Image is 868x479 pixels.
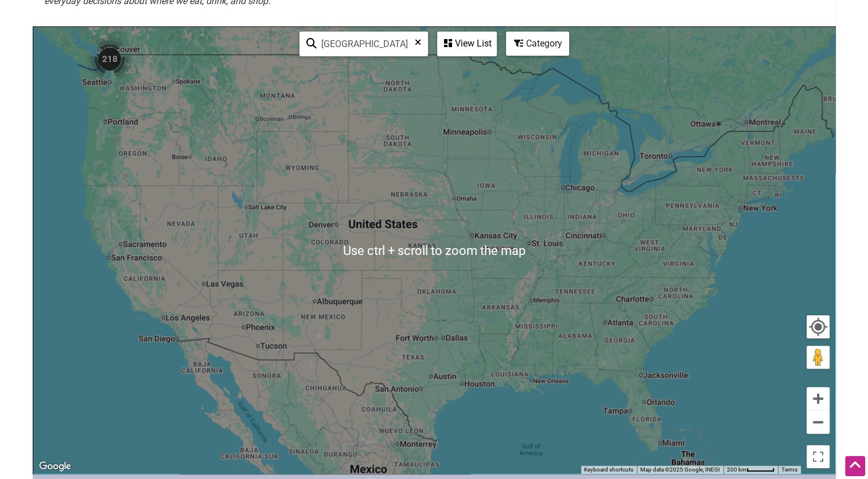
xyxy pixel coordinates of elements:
[807,346,830,369] button: Drag Pegman onto the map to open Street View
[36,459,74,474] img: Google
[727,466,746,473] span: 200 km
[640,466,720,473] span: Map data ©2025 Google, INEGI
[437,32,497,56] div: See a list of the visible businesses
[723,466,778,474] button: Map Scale: 200 km per 45 pixels
[438,33,496,55] div: View List
[781,466,797,473] a: Terms
[299,32,428,56] div: Type to search and filter
[317,33,421,55] input: Type to find and filter...
[807,411,830,434] button: Zoom out
[584,466,633,474] button: Keyboard shortcuts
[36,459,74,474] a: Open this area in Google Maps (opens a new window)
[845,456,865,476] div: Scroll Back to Top
[805,444,830,469] button: Toggle fullscreen view
[87,36,133,82] div: 218
[807,387,830,410] button: Zoom in
[506,32,569,56] div: Filter by category
[507,33,568,55] div: Category
[807,315,830,338] button: Your Location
